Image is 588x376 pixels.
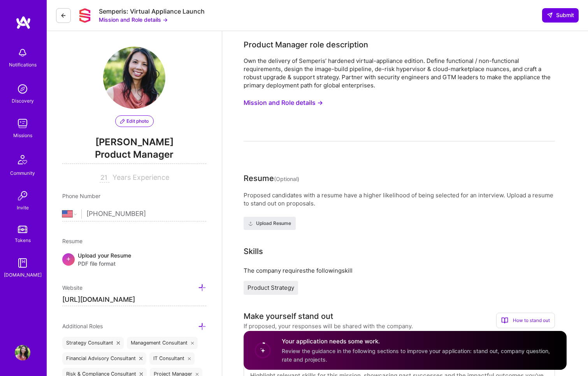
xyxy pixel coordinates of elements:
h4: Your application needs some work. [282,338,557,346]
div: Discovery [12,97,34,105]
div: Missions [13,131,32,139]
div: Semperis: Virtual Appliance Launch [99,7,205,16]
div: Upload your Resume [78,251,131,268]
i: icon Close [139,357,142,360]
span: Edit photo [120,118,149,125]
span: (Optional) [274,176,299,182]
div: Tokens [15,236,31,244]
span: Product Strategy [247,284,294,291]
input: +1 (000) 000-0000 [86,203,197,225]
div: Strategy Consultant [62,337,124,349]
img: logo [16,16,31,30]
div: Notifications [9,61,37,69]
span: + [66,254,71,263]
i: icon Close [196,373,199,376]
img: Community [13,150,32,169]
div: [DOMAIN_NAME] [4,271,42,279]
span: Upload Resume [248,220,291,227]
img: discovery [15,81,30,97]
div: How to stand out [496,313,555,328]
span: Product Manager [62,148,206,164]
i: icon Close [191,341,194,345]
div: Invite [17,204,29,212]
button: Mission and Role details → [99,16,168,24]
div: Proposed candidates with a resume have a higher likelihood of being selected for an interview. Up... [244,191,555,207]
input: XX [100,173,109,183]
img: teamwork [15,116,30,131]
div: Management Consultant [127,337,198,349]
i: icon PencilPurple [120,119,125,124]
div: Financial Advisory Consultant [62,352,146,365]
span: Resume [62,238,82,244]
img: User Avatar [15,345,30,360]
div: If proposed, your responses will be shared with the company. [244,322,413,330]
div: Resume [244,172,299,185]
span: [PERSON_NAME] [62,136,206,148]
div: Product Manager role description [244,39,368,50]
i: icon SendLight [547,12,553,18]
div: The company requires the following skill [244,266,555,275]
span: Phone Number [62,193,100,199]
input: http://... [62,294,206,306]
img: bell [15,45,30,61]
span: Review the guidance in the following sections to improve your application: stand out, company que... [282,348,550,363]
img: guide book [15,255,30,271]
img: User Avatar [103,47,165,109]
div: Skills [244,245,263,257]
div: IT Consultant [149,352,195,365]
span: Website [62,284,82,291]
i: icon Close [140,373,143,376]
i: icon BookOpen [501,317,508,324]
div: Community [10,169,35,177]
div: Own the delivery of Semperis’ hardened virtual-appliance edition. Define functional / non-functio... [244,57,555,89]
i: icon Close [117,341,120,345]
i: icon Close [188,357,191,360]
span: Submit [547,11,574,19]
img: Invite [15,188,30,204]
img: Company Logo [77,8,93,23]
button: Mission and Role details → [244,96,323,110]
span: Additional Roles [62,323,103,329]
i: icon LeftArrowDark [60,12,67,19]
span: Years Experience [112,173,169,181]
span: PDF file format [78,259,131,268]
img: tokens [18,226,27,233]
div: Make yourself stand out [244,310,333,322]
